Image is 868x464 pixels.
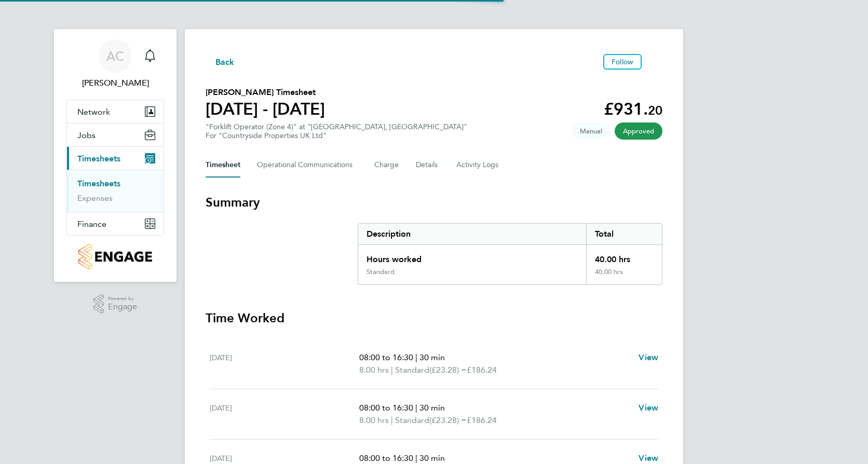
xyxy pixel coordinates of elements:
[615,122,662,140] span: This timesheet has been approved.
[77,130,96,140] span: Jobs
[415,352,417,362] span: |
[603,54,642,70] button: Follow
[215,56,235,69] span: Back
[66,39,164,89] a: AC[PERSON_NAME]
[419,453,445,463] span: 30 min
[77,154,120,163] span: Timesheets
[106,49,124,63] span: AC
[367,268,395,276] div: Standard
[395,414,429,427] span: Standard
[77,107,110,117] span: Network
[359,352,413,362] span: 08:00 to 16:30
[66,244,164,269] a: Go to home page
[639,352,658,362] span: View
[93,294,138,314] a: Powered byEngage
[206,86,325,99] h2: [PERSON_NAME] Timesheet
[374,153,399,178] button: Charge
[77,179,120,188] a: Timesheets
[67,212,164,235] button: Finance
[359,453,413,463] span: 08:00 to 16:30
[54,29,177,282] nav: Main navigation
[586,224,662,244] div: Total
[206,310,662,326] h3: Time Worked
[358,224,586,244] div: Description
[572,122,611,140] span: This timesheet was manually created.
[78,244,152,269] img: countryside-properties-logo-retina.png
[416,153,440,178] button: Details
[467,365,497,375] span: £186.24
[77,219,106,229] span: Finance
[206,55,235,68] button: Back
[206,99,325,119] h1: [DATE] - [DATE]
[67,147,164,170] button: Timesheets
[391,415,393,425] span: |
[429,415,467,425] span: (£23.28) =
[639,351,658,364] a: View
[586,245,662,268] div: 40.00 hrs
[604,99,662,119] app-decimal: £931.
[108,303,137,311] span: Engage
[359,403,413,413] span: 08:00 to 16:30
[206,153,240,178] button: Timesheet
[108,294,137,303] span: Powered by
[67,124,164,146] button: Jobs
[429,365,467,375] span: (£23.28) =
[66,77,164,89] span: Aimee Clark
[358,245,586,268] div: Hours worked
[646,59,662,64] button: Timesheets Menu
[359,365,389,375] span: 8.00 hrs
[67,170,164,212] div: Timesheets
[456,153,500,178] button: Activity Logs
[206,131,467,140] div: For "Countryside Properties UK Ltd"
[358,223,662,285] div: Summary
[586,268,662,284] div: 40.00 hrs
[419,352,445,362] span: 30 min
[415,403,417,413] span: |
[206,194,662,211] h3: Summary
[648,103,662,118] span: 20
[257,153,358,178] button: Operational Communications
[415,453,417,463] span: |
[206,122,467,140] div: "Forklift Operator (Zone 4)" at "[GEOGRAPHIC_DATA], [GEOGRAPHIC_DATA]"
[395,364,429,376] span: Standard
[419,403,445,413] span: 30 min
[210,351,359,376] div: [DATE]
[467,415,497,425] span: £186.24
[639,402,658,414] a: View
[639,453,658,463] span: View
[67,100,164,123] button: Network
[391,365,393,375] span: |
[210,402,359,427] div: [DATE]
[612,57,633,66] span: Follow
[639,403,658,413] span: View
[77,193,113,203] a: Expenses
[359,415,389,425] span: 8.00 hrs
